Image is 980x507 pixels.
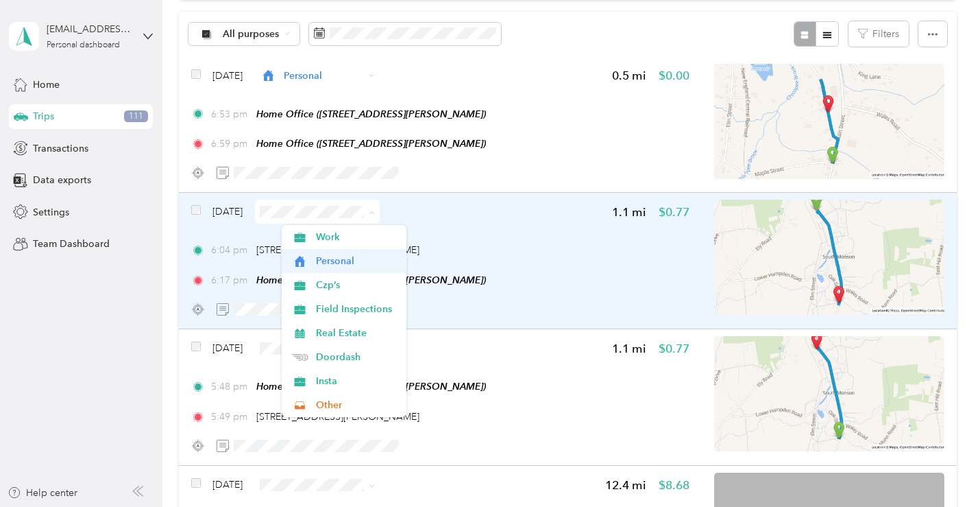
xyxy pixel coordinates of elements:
span: [DATE] [212,477,243,492]
span: Settings [33,205,69,220]
span: 111 [124,110,148,123]
span: Czp’s [316,278,397,292]
span: Work [316,230,397,244]
span: Trips [33,109,54,123]
span: 6:53 pm [211,107,250,121]
img: minimap [714,64,944,179]
button: Help center [8,486,77,500]
span: Home Office ([STREET_ADDRESS][PERSON_NAME]) [256,274,486,285]
span: 12.4 mi [605,477,646,494]
span: Team Dashboard [33,237,110,251]
span: 1.1 mi [612,340,646,357]
span: 6:59 pm [211,137,250,151]
span: [DATE] [212,341,243,355]
span: Home Office ([STREET_ADDRESS][PERSON_NAME]) [256,138,486,149]
span: 5:48 pm [211,379,250,394]
img: minimap [714,336,944,451]
span: 1.1 mi [612,204,646,221]
span: 6:04 pm [211,243,250,257]
img: Legacy Icon [Doordash] [291,354,308,362]
span: Home [33,78,60,92]
span: [STREET_ADDRESS][PERSON_NAME] [256,411,419,423]
span: Insta [316,374,397,388]
span: Real Estate [316,326,397,340]
button: Filters [848,21,909,47]
span: 0.5 mi [612,67,646,84]
span: Field Inspections [316,302,397,316]
span: Home Office ([STREET_ADDRESS][PERSON_NAME]) [256,108,486,119]
div: Personal dashboard [47,41,120,49]
span: 5:49 pm [211,410,250,424]
span: 6:17 pm [211,273,250,287]
span: [DATE] [212,69,243,83]
span: Other [316,398,397,412]
span: [STREET_ADDRESS][PERSON_NAME] [256,244,419,256]
span: Personal [284,69,364,83]
span: Home Office ([STREET_ADDRESS][PERSON_NAME]) [256,381,486,392]
div: [EMAIL_ADDRESS][DOMAIN_NAME] [47,22,132,36]
span: $0.77 [659,340,689,357]
span: Transactions [33,141,88,156]
span: Data exports [33,173,91,187]
span: Doordash [316,350,397,364]
span: $8.68 [659,477,689,494]
span: [DATE] [212,204,243,219]
img: minimap [714,200,944,315]
span: Personal [316,254,397,268]
span: $0.00 [659,67,689,84]
span: $0.77 [659,204,689,221]
iframe: Everlance-gr Chat Button Frame [903,430,980,507]
span: All purposes [223,30,280,39]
